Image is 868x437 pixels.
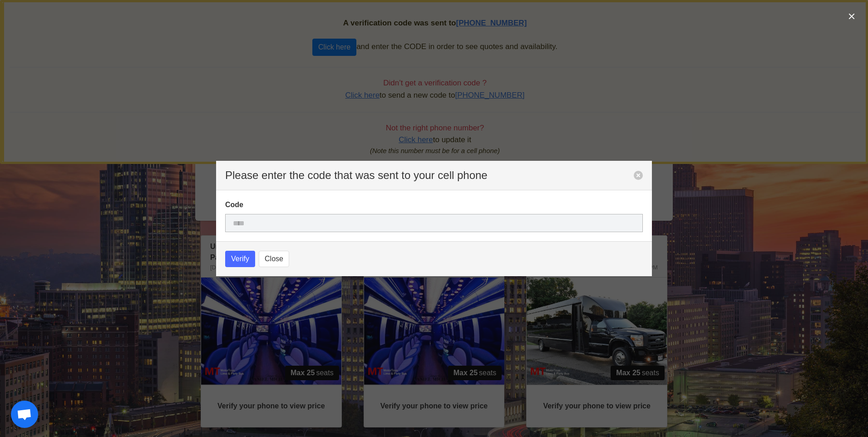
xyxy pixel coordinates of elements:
[259,251,289,267] button: Close
[231,253,249,264] span: Verify
[225,170,634,181] p: Please enter the code that was sent to your cell phone
[11,401,38,428] a: Open chat
[225,251,255,267] button: Verify
[225,199,643,210] label: Code
[265,253,283,264] span: Close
